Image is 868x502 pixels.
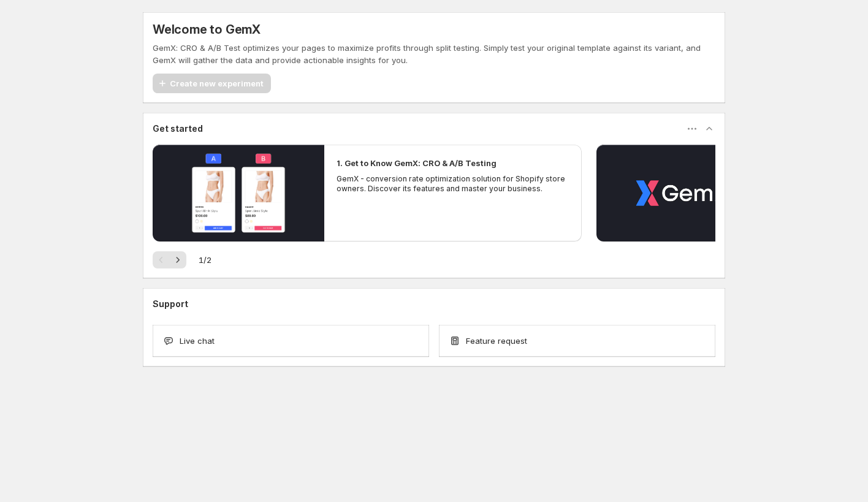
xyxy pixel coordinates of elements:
p: GemX: CRO & A/B Test optimizes your pages to maximize profits through split testing. Simply test ... [153,42,715,66]
p: GemX - conversion rate optimization solution for Shopify store owners. Discover its features and ... [337,174,569,194]
h2: 1. Get to Know GemX: CRO & A/B Testing [337,157,497,169]
span: Live chat [180,335,215,347]
h3: Get started [153,123,203,135]
h3: Support [153,298,188,310]
span: 1 / 2 [199,254,211,266]
h5: Welcome to GemX [153,22,261,37]
span: Feature request [466,335,527,347]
